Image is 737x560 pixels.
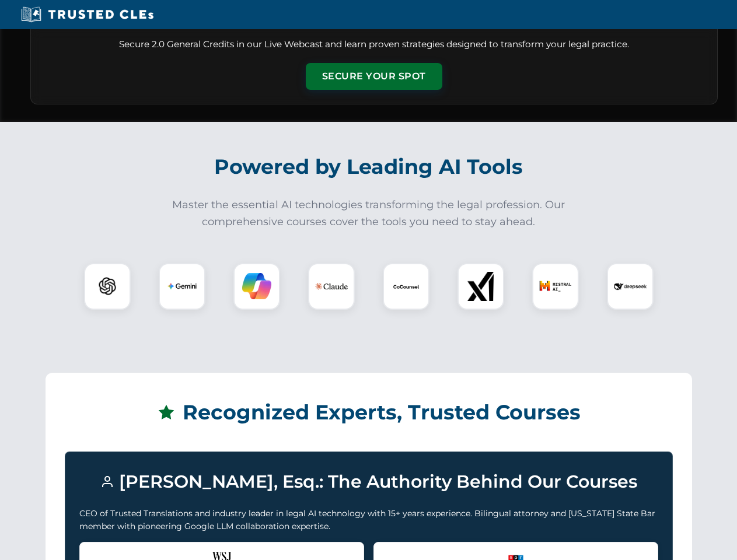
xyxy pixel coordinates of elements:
p: Secure 2.0 General Credits in our Live Webcast and learn proven strategies designed to transform ... [45,38,703,51]
h2: Recognized Experts, Trusted Courses [65,392,673,433]
div: Copilot [233,263,280,310]
img: CoCounsel Logo [392,272,421,301]
div: DeepSeek [607,263,654,310]
div: xAI [457,263,504,310]
div: Gemini [159,263,205,310]
button: Secure Your Spot [306,63,442,90]
img: Mistral AI Logo [539,270,572,303]
img: Gemini Logo [167,272,197,301]
div: CoCounsel [383,263,429,310]
div: Mistral AI [532,263,579,310]
p: Master the essential AI technologies transforming the legal profession. Our comprehensive courses... [165,197,573,230]
img: Trusted CLEs [18,6,157,23]
img: DeepSeek Logo [614,270,647,303]
img: ChatGPT Logo [90,269,124,303]
h3: [PERSON_NAME], Esq.: The Authority Behind Our Courses [79,466,658,498]
h2: Powered by Leading AI Tools [46,146,692,187]
img: xAI Logo [466,272,495,301]
p: CEO of Trusted Translations and industry leader in legal AI technology with 15+ years experience.... [79,507,658,533]
img: Claude Logo [315,270,348,303]
div: Claude [308,263,355,310]
div: ChatGPT [84,263,131,310]
img: Copilot Logo [242,272,271,301]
